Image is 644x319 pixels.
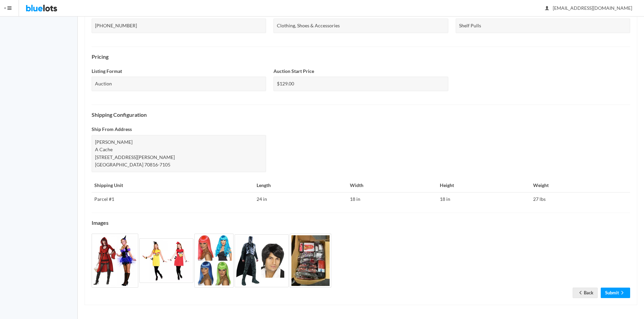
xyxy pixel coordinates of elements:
[544,5,550,12] ion-icon: person
[194,234,234,288] img: d77a3bf8-4359-426d-92b4-28007901a647-1756245048.jpg
[92,192,254,206] td: Parcel #1
[573,288,598,298] a: arrow backBack
[347,179,437,192] th: Width
[545,5,632,11] span: [EMAIL_ADDRESS][DOMAIN_NAME]
[92,77,266,91] div: Auction
[92,220,630,226] h4: Images
[530,179,630,192] th: Weight
[530,192,630,206] td: 27 lbs
[92,126,132,133] label: Ship From Address
[437,179,530,192] th: Height
[456,19,630,33] div: Shelf Pulls
[92,135,266,172] div: [PERSON_NAME] A Cache [STREET_ADDRESS][PERSON_NAME] [GEOGRAPHIC_DATA] 70816-7105
[273,77,448,91] div: $129.00
[273,68,314,75] label: Auction Start Price
[437,192,530,206] td: 18 in
[92,54,630,60] h4: Pricing
[92,234,138,288] img: 3bbdfb15-c709-49f3-b0b6-3b79719d0938-1756245047.jpg
[235,234,289,287] img: 38f6d740-d383-463b-a00d-32c788b61abc-1756245049.jpg
[254,192,347,206] td: 24 in
[619,290,626,296] ion-icon: arrow forward
[92,19,266,33] div: [PHONE_NUMBER]
[92,112,630,118] h4: Shipping Configuration
[577,290,584,296] ion-icon: arrow back
[273,19,448,33] div: Clothing, Shoes & Accessories
[347,192,437,206] td: 18 in
[254,179,347,192] th: Length
[92,68,122,75] label: Listing Format
[601,288,630,298] a: Submitarrow forward
[290,234,331,288] img: 493afa9f-e4d8-476a-87cc-fc4f3d7b5056-1756245049.jpeg
[92,179,254,192] th: Shipping Unit
[139,238,193,283] img: f0939676-b3a8-4dcb-9ba5-9f07cc219c7d-1756245048.jpg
